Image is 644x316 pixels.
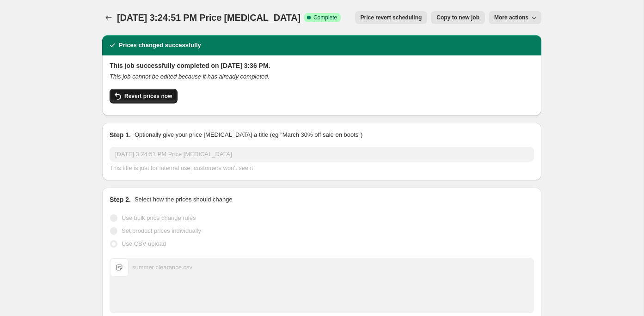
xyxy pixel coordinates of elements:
span: Copy to new job [436,14,479,21]
p: Optionally give your price [MEDICAL_DATA] a title (eg "March 30% off sale on boots") [135,130,362,140]
h2: This job successfully completed on [DATE] 3:36 PM. [110,61,534,70]
p: Select how the prices should change [135,195,233,204]
button: More actions [489,11,541,24]
button: Copy to new job [431,11,485,24]
span: Complete [313,14,337,21]
span: Set product prices individually [122,227,201,234]
button: Price revert scheduling [355,11,428,24]
span: Use bulk price change rules [122,214,196,221]
i: This job cannot be edited because it has already completed. [110,73,270,80]
h2: Prices changed successfully [119,41,201,50]
span: [DATE] 3:24:51 PM Price [MEDICAL_DATA] [117,12,301,23]
span: Price revert scheduling [361,14,422,21]
span: This title is just for internal use, customers won't see it [110,164,253,171]
button: Price change jobs [102,11,115,24]
span: Use CSV upload [122,240,166,247]
h2: Step 1. [110,130,131,140]
span: Revert prices now [124,92,172,100]
button: Revert prices now [110,89,178,103]
span: More actions [494,14,528,21]
h2: Step 2. [110,195,131,204]
input: 30% off holiday sale [110,147,534,162]
div: summer clearance.csv [132,263,192,272]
